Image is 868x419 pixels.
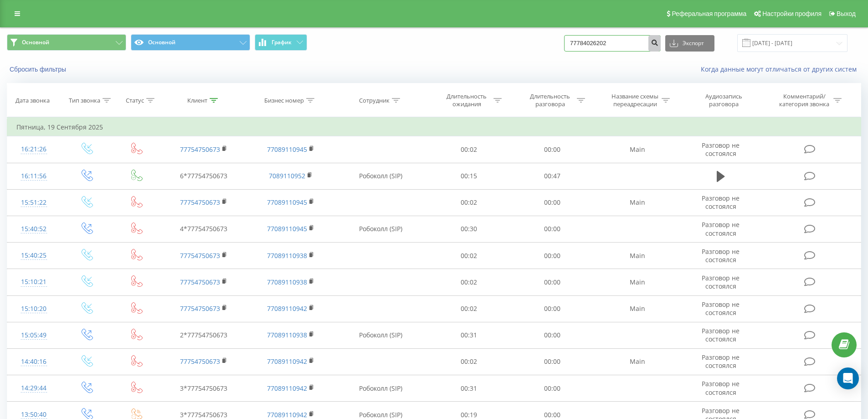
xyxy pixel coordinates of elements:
[160,375,247,402] td: 3*77754750673
[334,322,427,348] td: Робоколл (SIP)
[702,353,740,370] span: Разговор не состоялся
[427,375,511,402] td: 00:31
[16,247,51,264] div: 15:40:25
[427,216,511,242] td: 00:30
[267,278,307,286] a: 77089110938
[427,269,511,295] td: 00:02
[702,141,740,158] span: Разговор не состоялся
[511,189,594,216] td: 00:00
[269,171,305,180] a: 7089110952
[160,163,247,189] td: 6*77754750673
[526,93,575,108] div: Длительность разговора
[837,367,859,389] div: Open Intercom Messenger
[359,97,390,104] div: Сотрудник
[267,410,307,419] a: 77089110942
[16,194,51,212] div: 15:51:22
[16,167,51,185] div: 16:11:56
[264,97,304,104] div: Бизнес номер
[427,322,511,348] td: 00:31
[267,145,307,154] a: 77089110945
[180,145,220,154] a: 77754750673
[180,278,220,286] a: 77754750673
[594,189,680,216] td: Main
[702,274,740,290] span: Разговор не состоялся
[267,357,307,366] a: 77089110942
[255,34,307,51] button: График
[15,97,50,104] div: Дата звонка
[442,93,491,108] div: Длительность ожидания
[427,136,511,163] td: 00:02
[694,93,753,108] div: Аудиозапись разговора
[511,322,594,348] td: 00:00
[16,220,51,238] div: 15:40:52
[701,65,861,73] a: Когда данные могут отличаться от других систем
[16,379,51,397] div: 14:29:44
[7,118,861,136] td: Пятница, 19 Сентября 2025
[427,189,511,216] td: 00:02
[427,163,511,189] td: 00:15
[511,163,594,189] td: 00:47
[180,304,220,313] a: 77754750673
[511,348,594,375] td: 00:00
[511,136,594,163] td: 00:00
[180,198,220,207] a: 77754750673
[762,10,822,17] span: Настройки профиля
[702,220,740,237] span: Разговор не состоялся
[267,251,307,260] a: 77089110938
[267,224,307,233] a: 77089110945
[511,295,594,322] td: 00:00
[267,384,307,393] a: 77089110942
[267,304,307,313] a: 77089110942
[594,295,680,322] td: Main
[594,243,680,269] td: Main
[22,39,49,46] span: Основной
[334,375,427,402] td: Робоколл (SIP)
[16,273,51,291] div: 15:10:21
[180,251,220,260] a: 77754750673
[16,353,51,371] div: 14:40:16
[702,326,740,343] span: Разговор не состоялся
[702,247,740,264] span: Разговор не состоялся
[702,300,740,317] span: Разговор не состоялся
[16,140,51,158] div: 16:21:26
[594,348,680,375] td: Main
[126,97,144,104] div: Статус
[837,10,856,17] span: Выход
[702,379,740,396] span: Разговор не состоялся
[69,97,100,104] div: Тип звонка
[594,136,680,163] td: Main
[16,300,51,318] div: 15:10:20
[131,34,250,51] button: Основной
[334,163,427,189] td: Робоколл (SIP)
[427,243,511,269] td: 00:02
[511,243,594,269] td: 00:00
[180,357,220,366] a: 77754750673
[7,65,71,73] button: Сбросить фильтры
[672,10,746,17] span: Реферальная программа
[160,322,247,348] td: 2*77754750673
[272,39,292,46] span: График
[267,198,307,207] a: 77089110945
[665,35,714,52] button: Экспорт
[511,269,594,295] td: 00:00
[16,326,51,344] div: 15:05:49
[160,216,247,242] td: 4*77754750673
[611,93,659,108] div: Название схемы переадресации
[334,216,427,242] td: Робоколл (SIP)
[511,375,594,402] td: 00:00
[702,194,740,211] span: Разговор не состоялся
[427,295,511,322] td: 00:02
[267,331,307,339] a: 77089110938
[778,93,831,108] div: Комментарий/категория звонка
[564,35,661,52] input: Поиск по номеру
[187,97,207,104] div: Клиент
[7,34,126,51] button: Основной
[594,269,680,295] td: Main
[511,216,594,242] td: 00:00
[427,348,511,375] td: 00:02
